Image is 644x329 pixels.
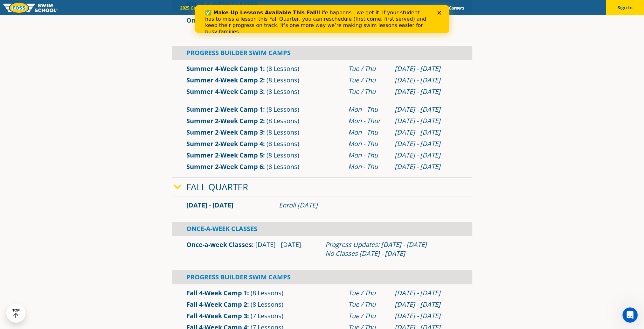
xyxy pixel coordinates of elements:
div: Mon - Thur [348,116,388,125]
a: Fall Quarter [186,181,248,193]
a: Summer 2-Week Camp 6 [186,162,263,171]
span: (7 Lessons) [251,311,283,320]
a: Once-a-week Classes [186,240,252,249]
span: (8 Lessons) [267,139,299,148]
a: Swim Path® Program [241,5,297,11]
div: Mon - Thu [348,151,388,160]
div: [DATE] - [DATE] [395,87,458,96]
a: About [PERSON_NAME] [297,5,356,11]
span: [DATE] - [DATE] [186,201,233,209]
div: [DATE] - [DATE] [395,300,458,309]
iframe: Intercom live chat [622,307,638,323]
a: Fall 4-Week Camp 1 [186,289,247,297]
div: [DATE] - [DATE] [395,289,458,297]
div: Mon - Thu [348,162,388,171]
img: FOSS Swim School Logo [3,3,58,13]
span: (8 Lessons) [251,300,283,309]
a: Fall 4-Week Camp 3 [186,311,247,320]
div: Progress Builder Swim Camps [172,270,472,284]
div: Life happens—we get it. If your student has to miss a lesson this Fall Quarter, you can reschedul... [10,4,234,30]
a: Summer 2-Week Camp 3 [186,128,263,136]
a: Summer 2-Week Camp 1 [186,105,263,114]
div: Tue / Thu [348,311,388,320]
div: [DATE] - [DATE] [395,162,458,171]
div: Tue / Thu [348,64,388,73]
a: Summer 2-Week Camp 5 [186,151,263,159]
div: [DATE] - [DATE] [395,139,458,148]
div: Progress Builder Swim Camps [172,46,472,60]
div: Mon - Thu [348,139,388,148]
span: (8 Lessons) [267,76,299,84]
div: [DATE] - [DATE] [395,151,458,160]
span: (8 Lessons) [267,105,299,114]
div: Once-A-Week Classes [172,222,472,236]
span: [DATE] - [DATE] [255,240,301,249]
span: (8 Lessons) [267,64,299,73]
a: Swim Like [PERSON_NAME] [356,5,423,11]
div: Enroll [DATE] [279,201,458,210]
div: [DATE] - [DATE] [395,311,458,320]
div: [DATE] - [DATE] [395,76,458,85]
div: Close [242,6,249,10]
div: TOP [12,308,20,318]
a: Schools [214,5,241,11]
iframe: Intercom live chat banner [195,5,449,33]
span: (8 Lessons) [267,116,299,125]
b: ✅ Make-Up Lessons Available This Fall! [10,4,124,10]
a: Fall 4-Week Camp 2 [186,300,247,309]
span: (8 Lessons) [267,128,299,136]
span: (8 Lessons) [251,289,283,297]
span: (8 Lessons) [267,87,299,96]
a: Summer 4-Week Camp 3 [186,87,263,96]
div: [DATE] - [DATE] [395,128,458,137]
a: Summer 4-Week Camp 1 [186,64,263,73]
div: Tue / Thu [348,76,388,85]
a: 2025 Calendar [175,5,214,11]
a: Careers [443,5,469,11]
div: Tue / Thu [348,87,388,96]
div: [DATE] - [DATE] [395,64,458,73]
div: Progress Updates: [DATE] - [DATE] No Classes [DATE] - [DATE] [325,240,458,258]
a: Summer 2-Week Camp 2 [186,116,263,125]
div: Tue / Thu [348,300,388,309]
div: Mon - Thu [348,105,388,114]
a: Blog [423,5,443,11]
a: Summer 4-Week Camp 2 [186,76,263,84]
div: Tue / Thu [348,289,388,297]
span: (8 Lessons) [267,162,299,171]
span: (8 Lessons) [267,151,299,159]
div: [DATE] - [DATE] [395,116,458,125]
div: [DATE] - [DATE] [395,105,458,114]
div: Mon - Thu [348,128,388,137]
a: Summer 2-Week Camp 4 [186,139,263,148]
a: Once-a-week Classes [186,16,252,24]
